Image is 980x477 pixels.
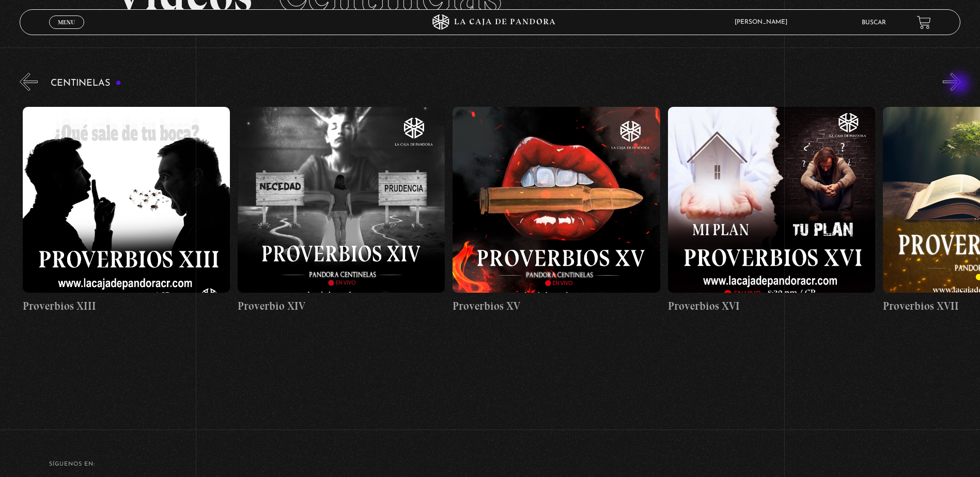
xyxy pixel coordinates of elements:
[943,73,961,91] button: Next
[238,99,445,322] a: Proverbio XIV
[23,99,230,322] a: Proverbios XIII
[51,78,121,88] h3: Centinelas
[668,99,875,322] a: Proverbios XVI
[49,462,931,467] h4: SÍguenos en:
[58,19,75,25] span: Menu
[668,298,875,314] h4: Proverbios XVI
[862,20,886,26] a: Buscar
[917,15,931,29] a: View your shopping cart
[729,19,798,25] span: [PERSON_NAME]
[55,28,79,35] span: Cerrar
[238,298,445,314] h4: Proverbio XIV
[453,99,660,322] a: Proverbios XV
[453,298,660,314] h4: Proverbios XV
[23,298,230,314] h4: Proverbios XIII
[20,73,38,91] button: Previous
